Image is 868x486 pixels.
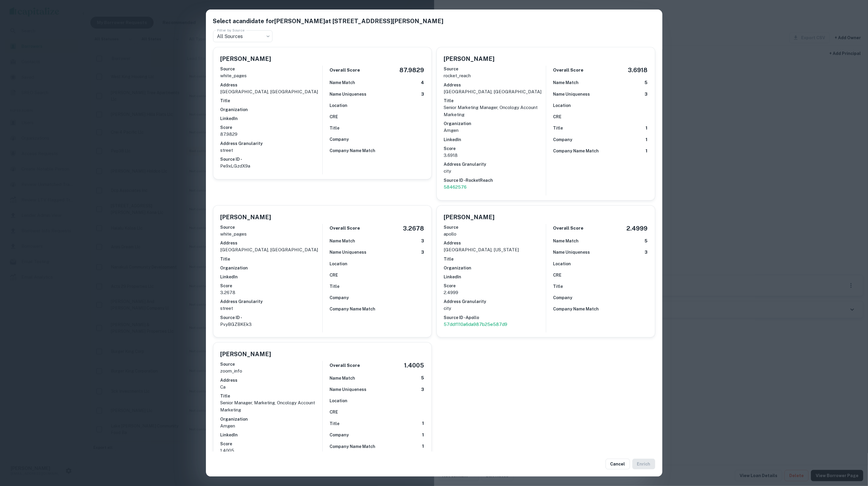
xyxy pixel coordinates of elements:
[646,125,648,132] h6: 1
[220,350,271,359] h5: [PERSON_NAME]
[220,231,322,238] p: white_pages
[220,147,322,154] p: street
[220,72,322,79] p: white_pages
[220,156,322,162] h6: Source ID -
[421,79,424,86] h6: 4
[220,124,322,131] h6: Score
[330,67,360,74] h6: Overall Score
[220,140,322,147] h6: Address Granularity
[330,113,338,120] h6: CRE
[444,256,546,262] h6: Title
[553,148,599,154] h6: Company Name Match
[220,240,322,246] h6: Address
[838,438,868,467] iframe: Chat Widget
[553,238,579,244] h6: Name Match
[330,261,348,267] h6: Location
[444,54,495,63] h5: [PERSON_NAME]
[444,240,546,246] h6: Address
[220,256,322,262] h6: Title
[220,384,322,391] p: ca
[330,397,348,404] h6: Location
[330,283,340,290] h6: Title
[444,88,546,95] p: [GEOGRAPHIC_DATA], [GEOGRAPHIC_DATA]
[444,224,546,231] h6: Source
[330,375,355,381] h6: Name Match
[553,125,563,131] h6: Title
[330,125,340,131] h6: Title
[553,283,563,290] h6: Title
[444,127,546,134] p: Amgen
[444,274,546,280] h6: LinkedIn
[444,136,546,143] h6: LinkedIn
[553,249,590,255] h6: Name Uniqueness
[220,305,322,312] p: street
[330,102,348,109] h6: Location
[403,224,424,233] h5: 3.2678
[628,66,648,75] h5: 3.6918
[444,305,546,312] p: city
[220,82,322,88] h6: Address
[330,432,349,438] h6: Company
[422,443,424,450] h6: 1
[645,79,648,86] h6: 5
[444,120,546,127] h6: Organization
[444,161,546,168] h6: Address Granularity
[220,298,322,305] h6: Address Granularity
[422,420,424,427] h6: 1
[444,97,546,104] h6: Title
[330,249,367,255] h6: Name Uniqueness
[422,432,424,438] h6: 1
[444,283,546,289] h6: Score
[421,249,424,256] h6: 3
[444,246,546,253] p: [GEOGRAPHIC_DATA], [US_STATE]
[606,459,630,469] button: Cancel
[444,145,546,152] h6: Score
[220,289,322,296] p: 3.2678
[220,399,322,413] p: Senior Manager, Marketing, Oncology Account Marketing
[330,272,338,278] h6: CRE
[330,294,349,301] h6: Company
[646,136,648,143] h6: 1
[220,246,322,253] p: [GEOGRAPHIC_DATA], [GEOGRAPHIC_DATA]
[553,102,571,109] h6: Location
[330,225,360,232] h6: Overall Score
[330,91,367,97] h6: Name Uniqueness
[421,91,424,98] h6: 3
[444,82,546,88] h6: Address
[553,91,590,97] h6: Name Uniqueness
[444,152,546,159] p: 3.6918
[220,321,322,328] p: PvyBGZBKEk3
[330,386,367,393] h6: Name Uniqueness
[330,362,360,369] h6: Overall Score
[645,249,648,256] h6: 3
[444,213,495,222] h5: [PERSON_NAME]
[217,28,245,33] label: Filter by Source
[213,17,655,26] h5: Select a candidate for [PERSON_NAME] at [STREET_ADDRESS][PERSON_NAME]
[400,66,424,75] h5: 87.9829
[444,104,546,118] p: Senior Marketing Manager, Oncology Account Marketing
[444,184,546,191] a: 58462576
[220,441,322,447] h6: Score
[553,113,562,120] h6: CRE
[220,314,322,321] h6: Source ID -
[220,213,271,222] h5: [PERSON_NAME]
[404,361,424,370] h5: 1.4005
[220,283,322,289] h6: Score
[220,265,322,271] h6: Organization
[645,91,648,98] h6: 3
[220,66,322,72] h6: Source
[220,393,322,399] h6: Title
[220,131,322,138] p: 87.9829
[444,66,546,72] h6: Source
[444,289,546,296] p: 2.4999
[421,386,424,393] h6: 3
[330,420,340,427] h6: Title
[220,367,322,375] p: zoom_info
[220,377,322,384] h6: Address
[553,67,584,74] h6: Overall Score
[220,115,322,122] h6: LinkedIn
[330,147,376,154] h6: Company Name Match
[330,409,338,415] h6: CRE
